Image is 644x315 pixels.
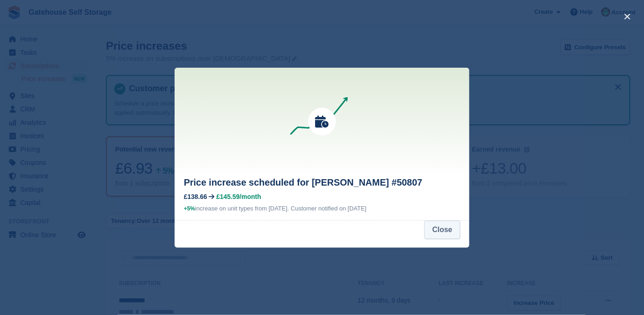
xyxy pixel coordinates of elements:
button: Close [424,221,460,239]
span: £145.59 [217,193,240,200]
button: close [620,9,635,24]
div: +5% [184,204,195,213]
span: /month [240,193,261,200]
span: Customer notified on [DATE] [291,205,367,212]
h2: Price increase scheduled for [PERSON_NAME] #50807 [184,175,460,189]
span: increase on unit types from [DATE]. [184,205,289,212]
div: £138.66 [184,193,207,200]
